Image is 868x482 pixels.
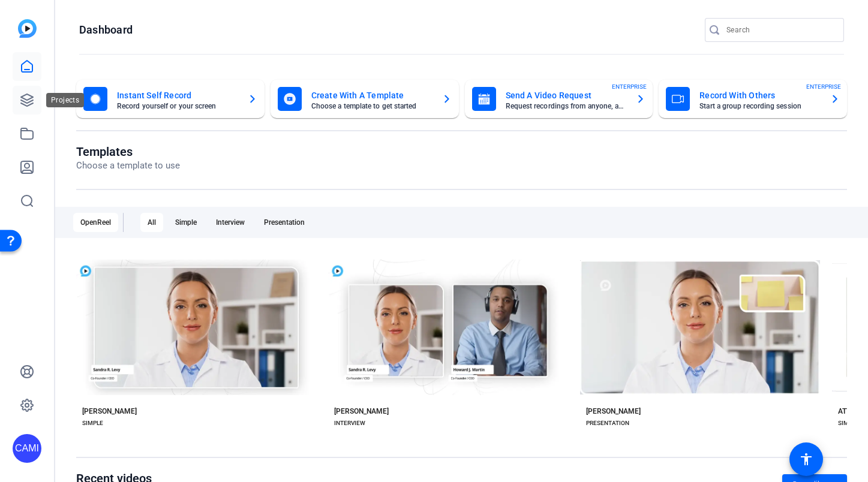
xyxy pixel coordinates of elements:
[806,82,841,91] span: ENTERPRISE
[257,213,312,232] div: Presentation
[73,213,118,232] div: OpenReel
[838,418,859,428] div: SIMPLE
[506,103,627,110] mat-card-subtitle: Request recordings from anyone, anywhere
[117,88,238,103] mat-card-title: Instant Self Record
[799,452,813,466] mat-icon: accessibility
[79,23,133,37] h1: Dashboard
[699,103,821,110] mat-card-subtitle: Start a group recording session
[659,80,847,118] button: Record With OthersStart a group recording sessionENTERPRISE
[140,213,163,232] div: All
[76,80,265,118] button: Instant Self RecordRecord yourself or your screen
[699,88,821,103] mat-card-title: Record With Others
[311,88,433,103] mat-card-title: Create With A Template
[76,144,180,159] h1: Templates
[334,418,365,428] div: INTERVIEW
[82,406,137,416] div: [PERSON_NAME]
[18,19,37,38] img: blue-gradient.svg
[334,406,389,416] div: [PERSON_NAME]
[209,213,252,232] div: Interview
[46,93,84,107] div: Projects
[82,418,103,428] div: SIMPLE
[586,406,641,416] div: [PERSON_NAME]
[117,103,238,110] mat-card-subtitle: Record yourself or your screen
[168,213,204,232] div: Simple
[838,406,866,416] div: ATTICUS
[586,418,629,428] div: PRESENTATION
[506,88,627,103] mat-card-title: Send A Video Request
[311,103,433,110] mat-card-subtitle: Choose a template to get started
[612,82,647,91] span: ENTERPRISE
[271,80,459,118] button: Create With A TemplateChoose a template to get started
[76,159,180,173] p: Choose a template to use
[726,23,834,37] input: Search
[465,80,653,118] button: Send A Video RequestRequest recordings from anyone, anywhereENTERPRISE
[13,434,41,463] div: CAMI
